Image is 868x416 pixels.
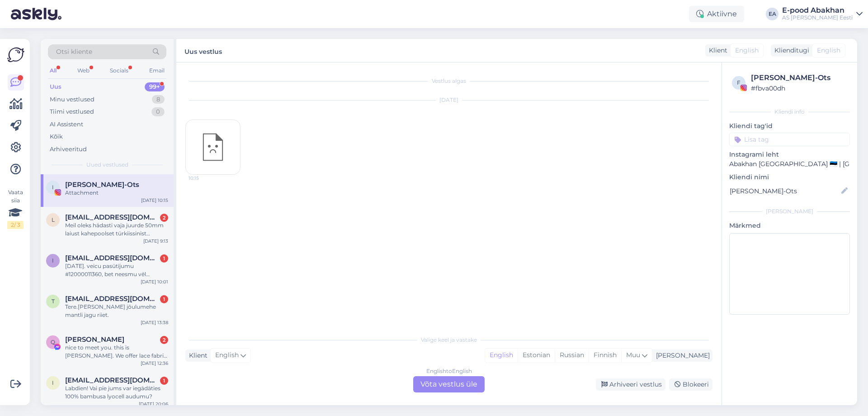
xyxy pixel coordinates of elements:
[65,295,159,303] span: taavi@dagoplast.ee
[771,46,809,55] div: Klienditugi
[184,44,222,57] label: Uus vestlus
[141,278,168,285] div: [DATE] 10:01
[65,181,139,189] span: Irjana Viitkin-Ots
[729,133,850,146] input: Lisa tag
[50,82,61,91] div: Uus
[729,121,850,131] p: Kliendi tag'id
[141,197,168,204] div: [DATE] 10:15
[51,339,55,345] span: Q
[152,95,165,104] div: 8
[751,83,847,93] div: # fbva00dh
[729,221,850,230] p: Märkmed
[555,349,589,362] div: Russian
[782,7,853,14] div: E-pood Abakhan
[143,238,168,244] div: [DATE] 9:13
[730,186,840,196] input: Lisa nimi
[729,159,850,169] p: Abakhan [GEOGRAPHIC_DATA] 🇪🇪 | [GEOGRAPHIC_DATA] 🇱🇻
[65,262,168,278] div: [DATE]. veicu pasūtījumu #12000011360, bet neesmu vēl saņēmusi.
[160,336,168,344] div: 2
[589,349,621,362] div: Finnish
[65,221,168,238] div: Meil oleks hädasti vaja juurde 50mm laiust kahepoolset türkiissinist atlasspaela. Lindirulli peal...
[108,65,130,77] div: Socials
[7,221,24,229] div: 2 / 3
[65,335,124,344] span: Qin Yang
[426,367,472,375] div: English to English
[652,351,710,360] div: [PERSON_NAME]
[65,344,168,360] div: nice to meet you. this is [PERSON_NAME]. We offer lace fabric ,lace trim, mesh . are you interested?
[689,6,744,22] div: Aktiivne
[160,295,168,303] div: 1
[52,216,55,223] span: l
[189,175,222,182] span: 10:15
[52,379,54,386] span: i
[139,401,168,407] div: [DATE] 20:06
[766,8,778,20] div: EA
[147,65,166,77] div: Email
[65,376,159,384] span: iluta.kalnina8@inbox.lv
[50,95,94,104] div: Minu vestlused
[185,77,712,85] div: Vestlus algas
[737,79,741,86] span: f
[65,384,168,401] div: Labdien! Vai pie jums var iegādāties 100% bambusa lyocell audumu?
[160,254,168,263] div: 1
[7,46,24,63] img: Askly Logo
[65,254,159,262] span: i_rence@inbox.lv
[50,120,83,129] div: AI Assistent
[151,107,165,116] div: 0
[669,378,712,391] div: Blokeeri
[52,298,55,305] span: t
[65,213,159,221] span: liinaviirsalu@gmail.com
[626,351,640,359] span: Muu
[518,349,555,362] div: Estonian
[751,72,847,83] div: [PERSON_NAME]-Ots
[48,65,58,77] div: All
[52,257,54,264] span: i
[65,189,168,197] div: Attachment
[141,319,168,326] div: [DATE] 13:38
[185,351,208,360] div: Klient
[782,7,863,21] a: E-pood AbakhanAS [PERSON_NAME] Eesti
[735,46,759,55] span: English
[817,46,840,55] span: English
[50,107,94,116] div: Tiimi vestlused
[65,303,168,319] div: Tere.[PERSON_NAME] jõulumehe mantli jagu riiet.
[75,65,91,77] div: Web
[7,188,24,229] div: Vaata siia
[86,161,128,169] span: Uued vestlused
[185,96,712,104] div: [DATE]
[50,145,87,154] div: Arhiveeritud
[52,184,54,191] span: I
[729,172,850,182] p: Kliendi nimi
[596,378,665,391] div: Arhiveeri vestlus
[145,82,165,91] div: 99+
[729,207,850,215] div: [PERSON_NAME]
[413,376,485,392] div: Võta vestlus üle
[729,150,850,159] p: Instagrami leht
[160,377,168,385] div: 1
[215,350,239,360] span: English
[485,349,518,362] div: English
[705,46,727,55] div: Klient
[50,132,63,141] div: Kõik
[782,14,853,21] div: AS [PERSON_NAME] Eesti
[56,47,92,57] span: Otsi kliente
[160,214,168,222] div: 2
[185,336,712,344] div: Valige keel ja vastake
[141,360,168,367] div: [DATE] 12:36
[729,108,850,116] div: Kliendi info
